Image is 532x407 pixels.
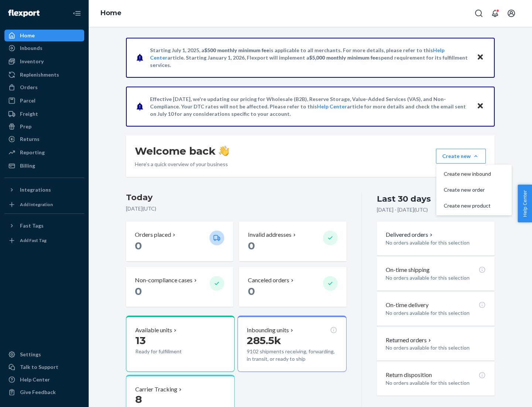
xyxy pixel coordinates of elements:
[4,95,84,107] a: Parcel
[4,69,84,81] a: Replenishments
[438,198,510,214] button: Create new product
[20,110,38,118] div: Freight
[126,192,347,203] h3: Today
[4,108,84,120] a: Freight
[4,361,84,373] a: Talk to Support
[386,309,486,317] p: No orders available for this selection
[20,71,59,78] div: Replenishments
[126,205,347,212] p: [DATE] ( UTC )
[247,334,281,347] span: 285.5k
[475,101,485,112] button: Close
[444,171,491,176] span: Create new inbound
[20,32,35,39] div: Home
[20,222,44,229] div: Fast Tags
[4,42,84,54] a: Inbounds
[135,231,171,239] p: Orders placed
[135,385,177,394] p: Carrier Tracking
[4,235,84,246] a: Add Fast Tag
[4,30,84,41] a: Home
[386,274,486,282] p: No orders available for this selection
[4,133,84,145] a: Returns
[386,371,432,379] p: Return disposition
[238,316,346,372] button: Inbounding units285.5k9102 shipments receiving, forwarding, in transit, or ready to ship
[4,199,84,211] a: Add Integration
[20,123,31,130] div: Prep
[100,9,122,17] a: Home
[377,206,428,213] p: [DATE] - [DATE] ( UTC )
[135,276,192,285] p: Non-compliance cases
[135,393,142,406] span: 8
[135,348,204,355] p: Ready for fulfillment
[386,239,486,246] p: No orders available for this selection
[135,285,142,297] span: 0
[4,121,84,132] a: Prep
[20,97,35,104] div: Parcel
[20,135,40,143] div: Returns
[436,149,486,164] button: Create newCreate new inboundCreate new orderCreate new product
[4,147,84,158] a: Reporting
[20,84,38,91] div: Orders
[135,239,142,252] span: 0
[248,285,255,297] span: 0
[20,388,56,396] div: Give Feedback
[386,266,430,274] p: On-time shipping
[386,379,486,387] p: No orders available for this selection
[248,239,255,252] span: 0
[386,301,429,309] p: On-time delivery
[248,276,289,285] p: Canceled orders
[4,160,84,172] a: Billing
[135,326,172,334] p: Available units
[471,6,486,21] button: Open Search Box
[386,336,433,344] button: Returned orders
[518,185,532,222] button: Help Center
[20,162,35,169] div: Billing
[239,222,346,261] button: Invalid addresses 0
[20,186,51,194] div: Integrations
[4,220,84,232] button: Fast Tags
[309,54,378,61] span: $5,000 monthly minimum fee
[247,326,289,334] p: Inbounding units
[20,376,50,383] div: Help Center
[135,161,229,168] p: Here’s a quick overview of your business
[4,349,84,360] a: Settings
[4,55,84,67] a: Inventory
[377,193,431,205] div: Last 30 days
[386,344,486,351] p: No orders available for this selection
[135,144,229,158] h1: Welcome back
[247,348,337,363] p: 9102 shipments receiving, forwarding, in transit, or ready to ship
[438,182,510,198] button: Create new order
[4,184,84,196] button: Integrations
[69,6,84,21] button: Close Navigation
[444,187,491,192] span: Create new order
[126,267,233,307] button: Non-compliance cases 0
[20,363,58,371] div: Talk to Support
[438,166,510,182] button: Create new inbound
[20,149,45,156] div: Reporting
[504,6,519,21] button: Open account menu
[135,334,146,347] span: 13
[150,95,470,118] p: Effective [DATE], we're updating our pricing for Wholesale (B2B), Reserve Storage, Value-Added Se...
[475,52,485,63] button: Close
[204,47,269,53] span: $500 monthly minimum fee
[20,237,47,243] div: Add Fast Tag
[219,146,229,156] img: hand-wave emoji
[248,231,291,239] p: Invalid addresses
[4,81,84,93] a: Orders
[386,231,434,239] button: Delivered orders
[95,3,127,24] ol: breadcrumbs
[20,201,53,208] div: Add Integration
[4,374,84,386] a: Help Center
[20,58,44,65] div: Inventory
[20,351,41,358] div: Settings
[317,103,347,110] a: Help Center
[8,10,40,17] img: Flexport logo
[4,386,84,398] button: Give Feedback
[20,44,42,52] div: Inbounds
[488,6,502,21] button: Open notifications
[126,222,233,261] button: Orders placed 0
[239,267,346,307] button: Canceled orders 0
[126,316,235,372] button: Available units13Ready for fulfillment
